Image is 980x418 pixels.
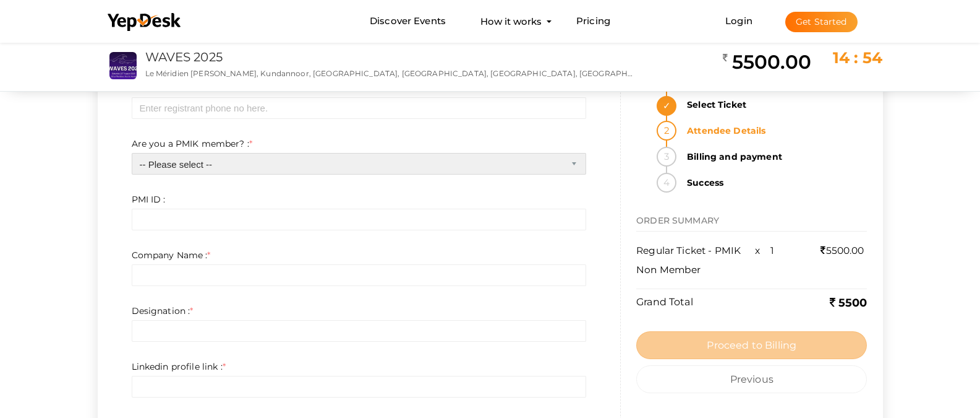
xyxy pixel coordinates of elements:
[636,245,741,276] span: Regular Ticket - PMIK Non Member
[132,137,253,150] label: Are you a PMIK member? :
[132,97,587,119] input: Please enter your mobile number
[680,95,867,115] strong: Select Ticket
[680,147,867,167] strong: Billing and payment
[145,50,223,64] a: WAVES 2025
[477,10,545,33] button: How it works
[132,193,166,206] label: PMI ID :
[723,50,811,74] h2: 5500.00
[833,48,883,67] span: 14 : 54
[636,295,693,310] label: Grand Total
[370,10,446,33] a: Discover Events
[132,305,194,317] label: Designation :
[820,245,864,256] span: 5500.00
[680,173,867,193] strong: Success
[576,10,610,33] a: Pricing
[636,331,867,359] button: Proceed to Billing
[680,121,867,141] strong: Attendee Details
[132,360,226,373] label: Linkedin profile link :
[830,296,867,310] b: 5500
[145,68,636,79] p: Le Méridien [PERSON_NAME], Kundannoor, [GEOGRAPHIC_DATA], [GEOGRAPHIC_DATA], [GEOGRAPHIC_DATA], [...
[785,12,858,32] button: Get Started
[636,365,867,393] button: Previous
[132,249,211,261] label: Company Name :
[725,15,752,27] a: Login
[636,215,719,226] span: ORDER SUMMARY
[755,245,774,256] span: x 1
[109,52,137,79] img: S4WQAGVX_small.jpeg
[707,339,796,351] span: Proceed to Billing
